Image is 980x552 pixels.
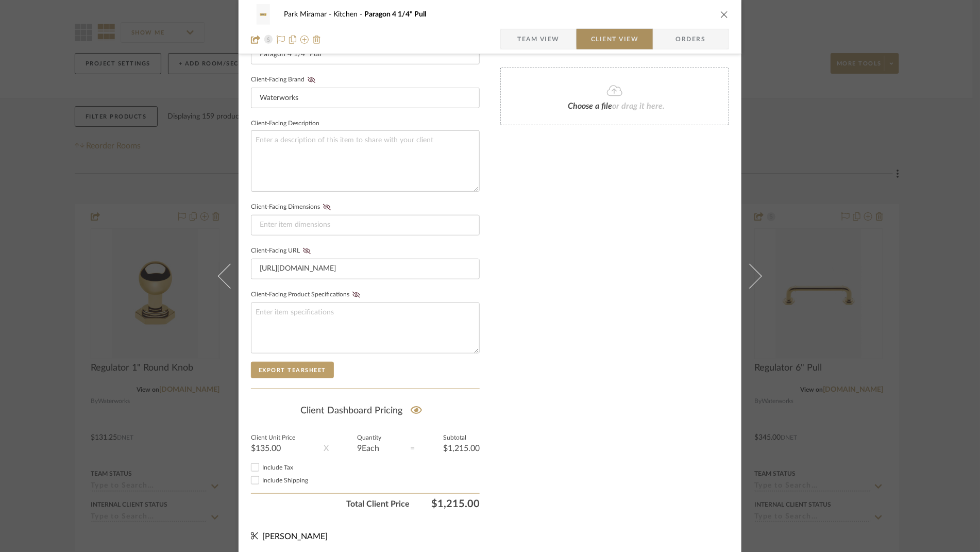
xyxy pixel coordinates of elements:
[251,76,318,83] label: Client-Facing Brand
[251,259,480,279] input: Enter item URL
[410,498,480,510] span: $1,215.00
[665,29,717,49] span: Orders
[251,204,334,211] label: Client-Facing Dimensions
[251,44,480,64] input: Enter Client-Facing Item Name
[443,436,480,441] label: Subtotal
[251,399,480,423] div: Client Dashboard Pricing
[251,88,480,108] input: Enter Client-Facing Brand
[251,498,410,510] span: Total Client Price
[358,436,382,441] label: Quantity
[251,444,295,453] div: $135.00
[324,442,329,455] div: X
[305,76,318,83] button: Client-Facing Brand
[443,444,480,453] div: $1,215.00
[262,532,328,541] span: [PERSON_NAME]
[612,102,665,110] span: or drag it here.
[591,29,638,49] span: Client View
[251,436,295,441] label: Client Unit Price
[410,442,415,455] div: =
[320,204,334,211] button: Client-Facing Dimensions
[300,247,314,255] button: Client-Facing URL
[349,291,363,298] button: Client-Facing Product Specifications
[333,11,364,18] span: Kitchen
[251,362,334,378] button: Export Tearsheet
[720,10,729,19] button: close
[251,291,363,298] label: Client-Facing Product Specifications
[568,102,612,110] span: Choose a file
[251,121,319,126] label: Client-Facing Description
[364,11,426,18] span: Paragon 4 1/4" Pull
[262,477,308,483] span: Include Shipping
[251,4,276,25] img: e5b70a35-a017-4dd2-9eb1-e4f601d80bed_48x40.jpg
[358,444,382,453] div: 9 Each
[251,247,314,255] label: Client-Facing URL
[517,29,560,49] span: Team View
[284,11,333,18] span: Park Miramar
[251,215,480,236] input: Enter item dimensions
[313,36,321,44] img: Remove from project
[262,464,293,471] span: Include Tax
